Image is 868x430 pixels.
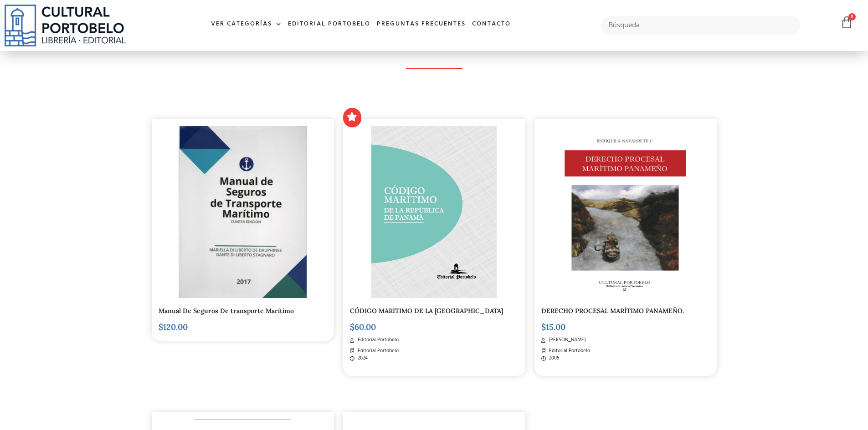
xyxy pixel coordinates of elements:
a: 0 [840,16,853,29]
a: Preguntas frecuentes [374,15,469,34]
a: Ver Categorías [208,15,285,34]
a: Editorial Portobelo [285,15,374,34]
span: [PERSON_NAME] [547,336,586,344]
img: img20221102_16392863-scaled-1.jpg [179,126,307,298]
span: $ [159,322,163,332]
bdi: 60.00 [350,322,376,332]
img: Captura_de_Pantalla_2020-08-31_a_las_10.33.25_a._m.-2.png [565,126,686,298]
bdi: 15.00 [541,322,565,332]
bdi: 120.00 [159,322,188,332]
span: $ [541,322,546,332]
a: DERECHO PROCESAL MARÍTIMO PANAMEÑO. [541,307,684,315]
span: Editorial Portobelo [355,347,399,355]
img: CD-011-CODIGO-MARITIMO [371,126,497,298]
a: Manual De Seguros De transporte Marítimo [159,307,294,315]
span: 2005 [547,354,560,362]
span: Editorial Portobelo [547,347,590,355]
span: 0 [848,13,856,20]
input: Búsqueda [601,16,801,35]
span: 2024 [355,354,368,362]
span: $ [350,322,354,332]
span: Editorial Portobelo [355,336,399,344]
a: Contacto [469,15,514,34]
a: CÓDIGO MARITIMO DE LA [GEOGRAPHIC_DATA] [350,307,503,315]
